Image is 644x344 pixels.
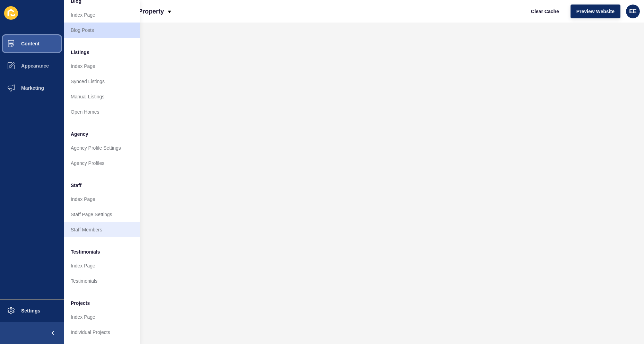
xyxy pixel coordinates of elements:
span: EE [629,8,636,15]
a: Blog Posts [64,23,140,38]
button: Preview Website [571,5,620,18]
span: Projects [71,300,90,307]
a: Agency Profile Settings [64,140,140,156]
a: Index Page [64,192,140,207]
a: Agency Profiles [64,156,140,171]
a: Index Page [64,7,140,23]
button: Clear Cache [525,5,565,18]
span: Testimonials [71,248,100,255]
a: Synced Listings [64,74,140,89]
a: Staff Page Settings [64,207,140,222]
a: Open Homes [64,104,140,120]
span: Listings [71,49,89,56]
a: Index Page [64,309,140,325]
a: Index Page [64,59,140,74]
a: Testimonials [64,273,140,289]
span: Preview Website [576,8,615,15]
a: Manual Listings [64,89,140,104]
a: Staff Members [64,222,140,237]
a: Index Page [64,258,140,273]
a: Individual Projects [64,325,140,340]
span: Clear Cache [531,8,559,15]
span: Agency [71,131,88,138]
span: Staff [71,182,81,189]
